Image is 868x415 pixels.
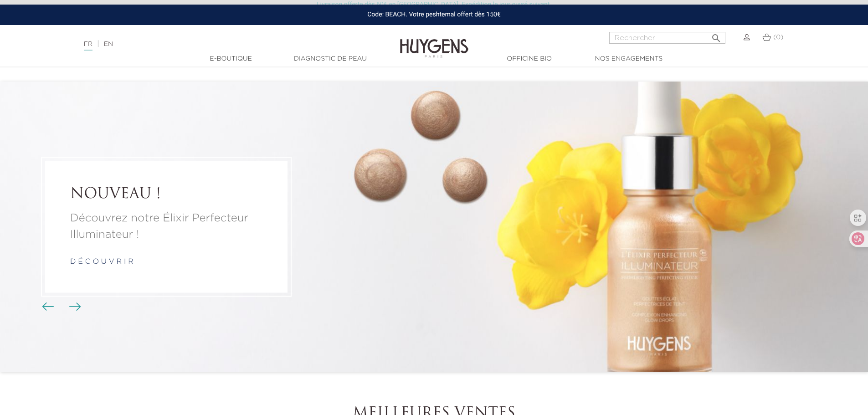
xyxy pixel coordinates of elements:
[70,186,262,203] a: NOUVEAU !
[70,259,134,266] a: d é c o u v r i r
[609,32,725,44] input: Rechercher
[84,41,92,51] a: FR
[484,54,575,64] a: Officine Bio
[185,54,277,64] a: E-Boutique
[583,54,674,64] a: Nos engagements
[285,54,376,64] a: Diagnostic de peau
[773,34,783,41] span: (0)
[70,210,262,243] a: Découvrez notre Élixir Perfecteur Illuminateur !
[708,29,724,41] button: 
[711,30,722,41] i: 
[79,39,355,50] div: |
[104,41,113,47] a: EN
[400,24,468,59] img: Huygens
[46,300,75,314] div: Boutons du carrousel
